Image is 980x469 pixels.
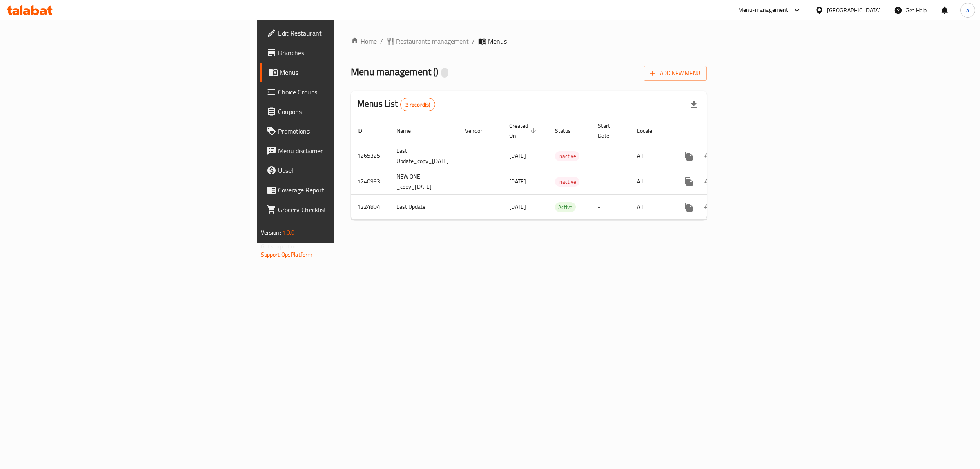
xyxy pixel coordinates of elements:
[260,23,421,43] a: Edit Restaurant
[555,177,579,187] span: Inactive
[390,194,459,219] td: Last Update
[827,6,881,15] div: [GEOGRAPHIC_DATA]
[555,202,576,212] div: Active
[260,180,421,200] a: Coverage Report
[396,126,421,136] span: Name
[282,227,295,238] span: 1.0.0
[738,5,788,15] div: Menu-management
[260,82,421,102] a: Choice Groups
[684,95,704,114] div: Export file
[598,121,621,141] span: Start Date
[351,118,764,220] table: enhanced table
[260,161,421,180] a: Upsell
[679,197,699,217] button: more
[401,101,435,109] span: 3 record(s)
[260,63,421,82] a: Menus
[630,194,673,219] td: All
[357,126,373,136] span: ID
[591,143,630,169] td: -
[591,169,630,194] td: -
[555,152,579,161] span: Inactive
[278,146,414,156] span: Menu disclaimer
[278,165,414,175] span: Upsell
[679,146,699,166] button: more
[630,169,673,194] td: All
[261,227,281,238] span: Version:
[699,172,718,192] button: Change Status
[644,66,707,81] button: Add New Menu
[637,126,663,136] span: Locale
[555,177,579,187] div: Inactive
[260,43,421,63] a: Branches
[509,201,526,212] span: [DATE]
[396,36,469,46] span: Restaurants management
[260,121,421,141] a: Promotions
[278,126,414,136] span: Promotions
[261,249,313,260] a: Support.OpsPlatform
[390,169,459,194] td: NEW ONE _copy_[DATE]
[465,126,493,136] span: Vendor
[260,102,421,121] a: Coupons
[260,141,421,161] a: Menu disclaimer
[400,98,436,111] div: Total records count
[650,68,700,78] span: Add New Menu
[472,36,475,46] li: /
[509,121,539,141] span: Created On
[699,197,718,217] button: Change Status
[591,194,630,219] td: -
[278,107,414,116] span: Coupons
[357,98,435,111] h2: Menus List
[555,203,576,212] span: Active
[673,118,764,143] th: Actions
[278,205,414,214] span: Grocery Checklist
[509,176,526,187] span: [DATE]
[555,126,581,136] span: Status
[278,48,414,58] span: Branches
[630,143,673,169] td: All
[679,172,699,192] button: more
[351,36,707,46] nav: breadcrumb
[278,87,414,97] span: Choice Groups
[278,185,414,195] span: Coverage Report
[261,241,298,252] span: Get support on:
[509,150,526,161] span: [DATE]
[386,36,469,46] a: Restaurants management
[278,28,414,38] span: Edit Restaurant
[280,67,414,77] span: Menus
[390,143,459,169] td: Last Update_copy_[DATE]
[260,200,421,219] a: Grocery Checklist
[699,146,718,166] button: Change Status
[488,36,507,46] span: Menus
[966,6,969,15] span: a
